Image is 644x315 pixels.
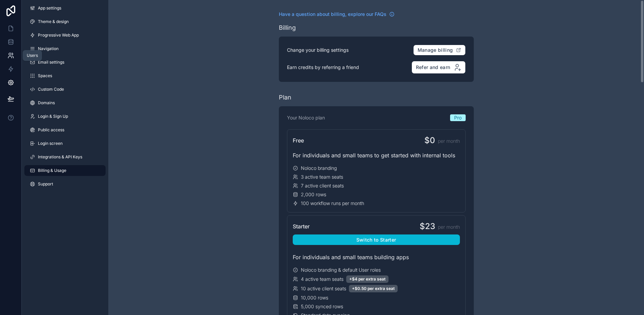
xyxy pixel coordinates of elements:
[24,138,106,149] a: Login screen
[38,127,64,133] span: Public access
[438,138,460,144] span: per month
[287,64,359,71] p: Earn credits by referring a friend
[24,3,106,14] a: App settings
[38,154,82,160] span: Integrations & API Keys
[24,165,106,176] a: Billing & Usage
[38,5,61,11] span: App settings
[301,191,326,198] span: 2,000 rows
[346,275,388,283] div: +$4 per extra seat
[424,135,435,146] span: $0
[287,114,325,121] p: Your Noloco plan
[454,114,462,121] span: Pro
[38,141,63,146] span: Login screen
[279,23,296,32] div: Billing
[38,100,55,106] span: Domains
[38,73,52,78] span: Spaces
[24,125,106,135] a: Public access
[287,47,349,53] p: Change your billing settings
[413,45,466,55] button: Manage billing
[38,32,79,38] span: Progressive Web App
[24,97,106,108] a: Domains
[301,174,343,180] span: 3 active team seats
[24,70,106,81] a: Spaces
[38,19,69,24] span: Theme & design
[293,151,460,159] div: For individuals and small teams to get started with internal tools
[24,84,106,95] a: Custom Code
[24,152,106,162] a: Integrations & API Keys
[301,165,337,172] span: Noloco branding
[279,11,395,18] a: Have a question about billing, explore our FAQs
[293,222,310,230] span: Starter
[24,179,106,189] a: Support
[301,294,328,301] span: 10,000 rows
[301,303,343,310] span: 5,000 synced rows
[38,87,64,92] span: Custom Code
[293,234,460,245] button: Switch to Starter
[293,136,304,144] span: Free
[279,11,386,18] span: Have a question about billing, explore our FAQs
[301,285,346,292] span: 10 active client seats
[24,111,106,122] a: Login & Sign Up
[301,276,343,283] span: 4 active team seats
[38,181,53,187] span: Support
[416,64,450,70] span: Refer and earn
[27,53,38,58] div: Users
[301,182,344,189] span: 7 active client seats
[38,168,66,173] span: Billing & Usage
[301,200,364,207] span: 100 workflow runs per month
[438,224,460,230] span: per month
[24,43,106,54] a: Navigation
[412,61,466,74] button: Refer and earn
[349,285,398,292] div: +$0.50 per extra seat
[293,253,460,261] div: For individuals and small teams building apps
[301,267,381,273] span: Noloco branding & default User roles
[38,60,64,65] span: Email settings
[24,16,106,27] a: Theme & design
[38,46,59,51] span: Navigation
[279,93,291,102] div: Plan
[420,221,435,232] span: $23
[418,47,453,53] span: Manage billing
[24,57,106,68] a: Email settings
[24,30,106,41] a: Progressive Web App
[38,114,68,119] span: Login & Sign Up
